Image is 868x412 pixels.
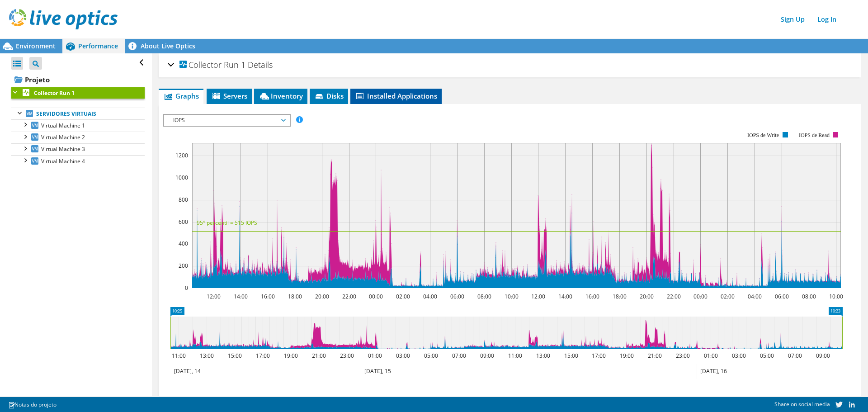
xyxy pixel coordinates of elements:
[261,293,275,300] text: 16:00
[9,9,118,29] img: live_optics_svg.svg
[284,352,298,360] text: 19:00
[314,91,344,100] span: Disks
[369,293,383,300] text: 00:00
[396,293,410,300] text: 02:00
[78,42,118,50] span: Performance
[16,42,56,50] span: Environment
[259,91,303,100] span: Inventory
[211,91,247,100] span: Servers
[799,132,830,138] text: IOPS de Read
[640,293,654,300] text: 20:00
[11,143,145,155] a: Virtual Machine 3
[256,352,270,360] text: 17:00
[531,293,545,300] text: 12:00
[34,89,75,97] b: Collector Run 1
[693,293,708,300] text: 00:00
[585,293,599,300] text: 16:00
[248,59,273,70] span: Details
[41,133,85,141] span: Virtual Machine 2
[169,115,285,126] span: IOPS
[829,293,843,300] text: 10:00
[667,293,681,300] text: 22:00
[480,352,494,360] text: 09:00
[228,352,242,360] text: 15:00
[179,61,245,70] span: Collector Run 1
[648,352,662,360] text: 21:00
[776,13,809,26] a: Sign Up
[179,196,188,204] text: 800
[450,293,464,300] text: 06:00
[41,157,85,165] span: Virtual Machine 4
[11,108,145,119] a: Servidores virtuais
[315,293,329,300] text: 20:00
[452,352,466,360] text: 07:00
[508,352,522,360] text: 11:00
[774,400,830,408] span: Share on social media
[760,352,774,360] text: 05:00
[312,352,326,360] text: 21:00
[747,132,779,138] text: IOPS de Write
[179,240,188,247] text: 400
[505,293,519,300] text: 10:00
[613,293,627,300] text: 18:00
[477,293,491,300] text: 08:00
[342,293,356,300] text: 22:00
[423,293,437,300] text: 04:00
[813,13,841,26] a: Log In
[396,352,410,360] text: 03:00
[11,155,145,167] a: Virtual Machine 4
[172,352,186,360] text: 11:00
[185,284,188,292] text: 0
[288,293,302,300] text: 18:00
[41,122,85,129] span: Virtual Machine 1
[175,152,188,159] text: 1200
[179,218,188,226] text: 600
[197,219,257,227] text: 95° percentil = 515 IOPS
[11,119,145,131] a: Virtual Machine 1
[368,352,382,360] text: 01:00
[424,352,438,360] text: 05:00
[355,91,437,100] span: Installed Applications
[748,293,762,300] text: 04:00
[620,352,634,360] text: 19:00
[175,174,188,181] text: 1000
[564,352,578,360] text: 15:00
[11,132,145,143] a: Virtual Machine 2
[200,352,214,360] text: 13:00
[558,293,572,300] text: 14:00
[234,293,248,300] text: 14:00
[340,352,354,360] text: 23:00
[11,72,145,87] a: Projeto
[704,352,718,360] text: 01:00
[592,352,606,360] text: 17:00
[41,145,85,153] span: Virtual Machine 3
[163,91,199,100] span: Graphs
[676,352,690,360] text: 23:00
[11,87,145,99] a: Collector Run 1
[802,293,816,300] text: 08:00
[2,399,63,410] a: Notas do projeto
[179,262,188,270] text: 200
[816,352,830,360] text: 09:00
[207,293,221,300] text: 12:00
[536,352,550,360] text: 13:00
[788,352,802,360] text: 07:00
[775,293,789,300] text: 06:00
[721,293,735,300] text: 02:00
[125,39,202,53] a: About Live Optics
[732,352,746,360] text: 03:00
